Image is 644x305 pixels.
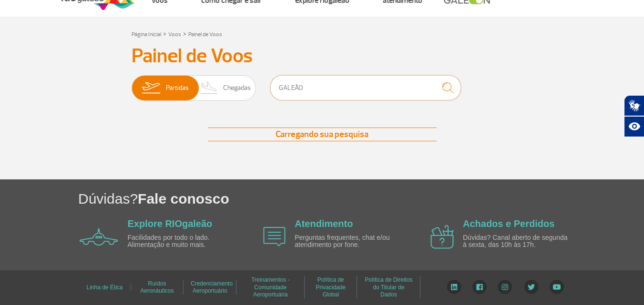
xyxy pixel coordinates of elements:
span: Partidas [166,76,189,100]
a: Treinamentos - Comunidade Aeroportuária [251,273,289,301]
a: > [183,28,186,39]
a: Painel de Voos [188,31,222,38]
img: Twitter [524,280,539,294]
img: airplane icon [430,225,454,249]
button: Abrir recursos assistivos. [624,116,644,137]
a: Política de Direitos do Titular de Dados [365,273,412,301]
a: Credenciamento Aeroportuário [191,277,233,297]
p: Perguntas frequentes, chat e/ou atendimento por fone. [295,234,404,249]
a: Atendimento [295,218,353,229]
img: slider-embarque [136,76,166,100]
h3: Painel de Voos [132,44,513,68]
img: airplane icon [80,228,118,246]
h1: Dúvidas? [78,189,644,208]
a: > [163,28,166,39]
a: Página Inicial [132,31,161,38]
img: airplane icon [263,227,286,246]
img: slider-desembarque [195,76,224,100]
img: Instagram [498,280,512,294]
a: Explore RIOgaleão [128,218,213,229]
a: Achados e Perdidos [463,218,554,229]
div: Plugin de acessibilidade da Hand Talk. [624,95,644,137]
img: LinkedIn [447,280,461,294]
span: Chegadas [223,76,251,100]
img: Facebook [472,280,487,294]
button: Abrir tradutor de língua de sinais. [624,95,644,116]
a: Ruídos Aeronáuticos [140,277,174,297]
img: YouTube [550,280,564,294]
a: Linha de Ética [86,281,123,294]
div: Carregando sua pesquisa [208,128,437,141]
span: Fale conosco [138,191,229,207]
input: Voo, cidade ou cia aérea [270,75,461,100]
p: Facilidades por todo o lado. Alimentação e muito mais. [128,234,237,249]
p: Dúvidas? Canal aberto de segunda à sexta, das 10h às 17h. [463,234,572,249]
a: Voos [168,31,181,38]
a: Política de Privacidade Global [316,273,346,301]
